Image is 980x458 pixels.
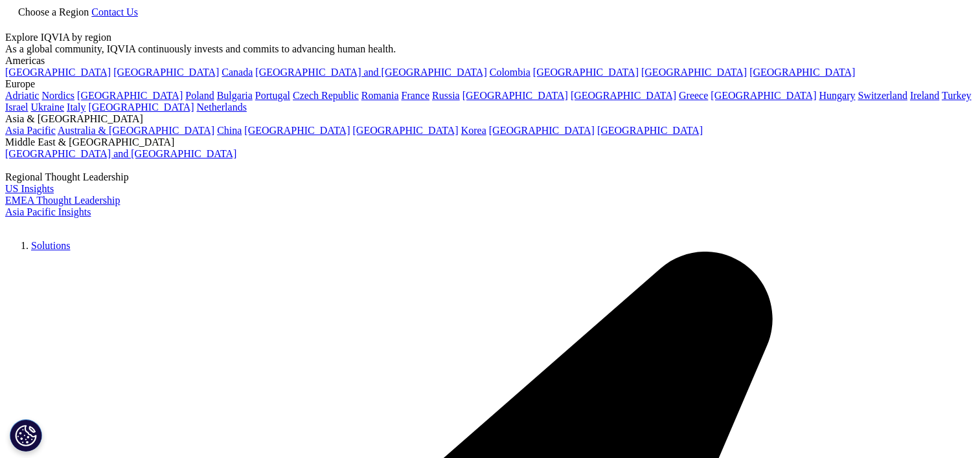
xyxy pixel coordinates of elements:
div: Middle East & [GEOGRAPHIC_DATA] [5,136,975,148]
a: [GEOGRAPHIC_DATA] [113,67,219,78]
a: Australia & [GEOGRAPHIC_DATA] [58,125,214,136]
a: Bulgaria [217,90,253,101]
a: Korea [461,125,486,136]
a: Netherlands [197,102,247,113]
a: Switzerland [858,90,907,101]
a: Israel [5,102,28,113]
div: Regional Thought Leadership [5,171,975,183]
a: [GEOGRAPHIC_DATA] [571,90,676,101]
a: US Insights [5,183,54,194]
a: [GEOGRAPHIC_DATA] and [GEOGRAPHIC_DATA] [255,67,486,78]
a: [GEOGRAPHIC_DATA] and [GEOGRAPHIC_DATA] [5,148,236,159]
a: Adriatic [5,90,39,101]
a: Greece [679,90,708,101]
div: Europe [5,78,975,90]
a: Asia Pacific [5,125,56,136]
a: [GEOGRAPHIC_DATA] [462,90,568,101]
a: Romania [361,90,399,101]
a: [GEOGRAPHIC_DATA] [88,102,194,113]
a: France [402,90,430,101]
a: Turkey [942,90,972,101]
a: Ukraine [31,102,65,113]
a: Poland [185,90,214,101]
a: Canada [222,67,253,78]
a: Russia [432,90,460,101]
a: Solutions [31,240,70,251]
a: Colombia [490,67,530,78]
a: China [217,125,242,136]
a: [GEOGRAPHIC_DATA] [77,90,183,101]
a: [GEOGRAPHIC_DATA] [641,67,747,78]
a: Portugal [255,90,290,101]
a: [GEOGRAPHIC_DATA] [597,125,703,136]
a: Italy [67,102,85,113]
a: Contact Us [91,6,138,17]
button: Definições de cookies [10,419,42,452]
a: [GEOGRAPHIC_DATA] [5,67,111,78]
a: [GEOGRAPHIC_DATA] [711,90,816,101]
a: [GEOGRAPHIC_DATA] [489,125,595,136]
span: Choose a Region [18,6,89,17]
a: [GEOGRAPHIC_DATA] [244,125,350,136]
a: Asia Pacific Insights [5,206,91,217]
a: [GEOGRAPHIC_DATA] [353,125,459,136]
div: Asia & [GEOGRAPHIC_DATA] [5,113,975,125]
div: As a global community, IQVIA continuously invests and commits to advancing human health. [5,43,975,55]
div: Americas [5,55,975,67]
a: EMEA Thought Leadership [5,195,120,206]
a: Nordics [41,90,74,101]
a: Ireland [910,90,939,101]
a: Czech Republic [293,90,359,101]
div: Explore IQVIA by region [5,32,975,43]
a: [GEOGRAPHIC_DATA] [749,67,855,78]
a: [GEOGRAPHIC_DATA] [533,67,639,78]
a: Hungary [819,90,855,101]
